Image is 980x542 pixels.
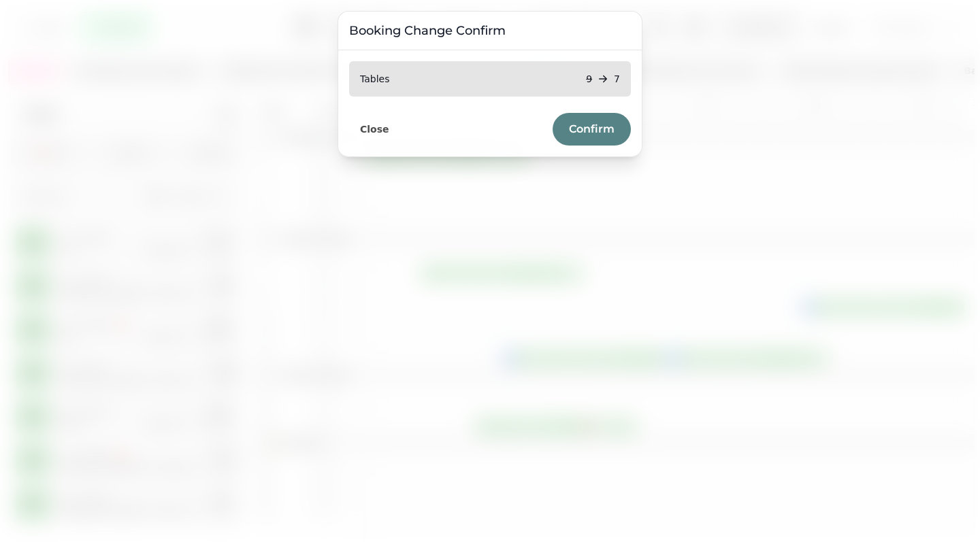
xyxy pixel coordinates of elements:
[349,120,400,138] button: Close
[349,22,631,39] h3: Booking Change Confirm
[360,124,389,134] span: Close
[569,124,615,135] span: Confirm
[360,72,390,86] p: Tables
[553,113,631,146] button: Confirm
[614,72,620,86] p: 7
[586,72,592,86] p: 9
[912,477,980,542] iframe: Chat Widget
